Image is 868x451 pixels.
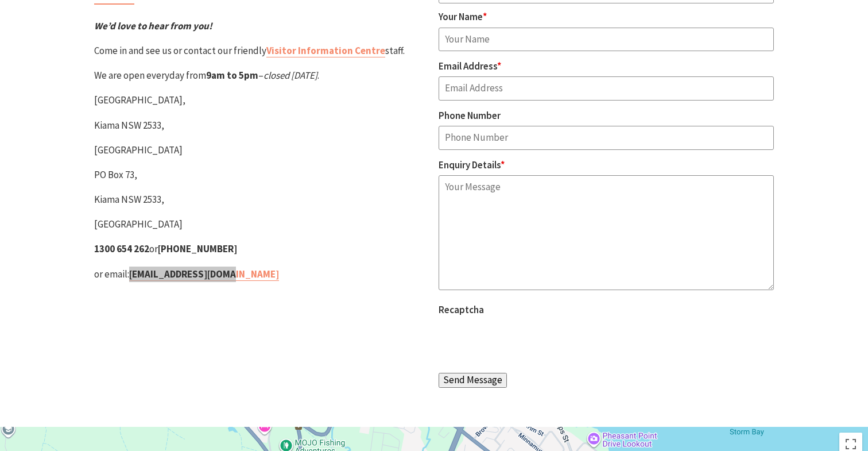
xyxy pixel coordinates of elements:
input: Your Name [439,28,774,52]
p: [GEOGRAPHIC_DATA] [94,217,429,232]
p: [GEOGRAPHIC_DATA], [94,92,429,108]
label: Your Name [439,10,487,23]
strong: 1300 654 262 [94,242,149,255]
p: Kiama NSW 2533, [94,192,429,207]
strong: 9am to 5pm [206,69,258,82]
a: [EMAIL_ADDRESS][DOMAIN_NAME] [129,268,279,281]
label: Phone Number [439,109,501,122]
label: Email Address [439,60,501,72]
p: We are open everyday from – . [94,68,429,83]
iframe: reCAPTCHA [439,320,613,365]
label: Recaptcha [439,303,484,316]
em: We’d love to hear from you! [94,20,212,32]
a: Visitor Information Centre [266,44,385,57]
input: Send Message [439,373,507,388]
p: Kiama NSW 2533, [94,118,429,133]
input: Phone Number [439,126,774,150]
input: Email Address [439,76,774,101]
p: [GEOGRAPHIC_DATA] [94,142,429,158]
em: closed [DATE] [263,69,317,82]
strong: [PHONE_NUMBER] [158,242,237,255]
p: or email: [94,267,429,282]
p: or [94,241,429,257]
p: PO Box 73, [94,167,429,183]
p: Come in and see us or contact our friendly staff. [94,43,429,59]
label: Enquiry Details [439,159,505,171]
